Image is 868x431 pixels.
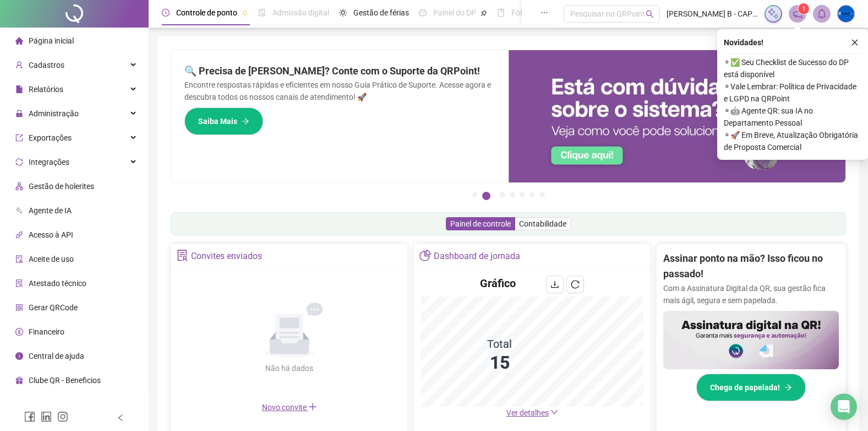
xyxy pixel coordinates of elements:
[500,192,505,197] button: 3
[353,8,409,17] span: Gestão de férias
[696,374,806,401] button: Chega de papelada!
[539,192,545,197] button: 7
[15,134,23,142] span: export
[15,37,23,45] span: home
[550,280,559,289] span: download
[646,10,654,18] span: search
[472,192,478,197] button: 1
[29,61,64,69] span: Cadastros
[29,279,86,288] span: Atestado técnico
[308,402,317,411] span: plus
[29,303,78,312] span: Gerar QRCode
[242,10,248,17] span: pushpin
[724,36,763,49] span: Novidades !
[450,219,511,228] span: Painel de controle
[24,411,35,422] span: facebook
[434,247,520,266] div: Dashboard de jornada
[184,107,263,135] button: Saiba Mais
[784,384,792,391] span: arrow-right
[663,311,839,369] img: banner%2F02c71560-61a6-44d4-94b9-c8ab97240462.png
[482,192,490,200] button: 2
[571,280,580,289] span: reload
[15,376,23,384] span: gift
[29,85,63,94] span: Relatórios
[41,411,52,422] span: linkedin
[15,328,23,336] span: dollar
[506,408,549,417] span: Ver detalhes
[29,327,64,336] span: Financeiro
[29,158,69,166] span: Integrações
[419,250,431,261] span: pie-chart
[15,231,23,239] span: api
[191,247,262,266] div: Convites enviados
[29,206,72,215] span: Agente de IA
[519,219,566,228] span: Contabilidade
[29,230,73,239] span: Acesso à API
[497,9,505,17] span: book
[242,117,249,125] span: arrow-right
[831,394,857,420] div: Open Intercom Messenger
[511,8,582,17] span: Folha de pagamento
[15,110,23,117] span: lock
[162,9,170,17] span: clock-circle
[838,6,854,22] img: 10806
[509,50,846,182] img: banner%2F0cf4e1f0-cb71-40ef-aa93-44bd3d4ee559.png
[272,8,329,17] span: Admissão digital
[176,8,237,17] span: Controle de ponto
[724,105,861,129] span: ⚬ 🤖 Agente QR: sua IA no Departamento Pessoal
[184,63,495,79] h2: 🔍 Precisa de [PERSON_NAME]? Conte com o Suporte da QRPoint!
[29,109,79,118] span: Administração
[15,182,23,190] span: apartment
[177,250,188,261] span: solution
[724,80,861,105] span: ⚬ Vale Lembrar: Política de Privacidade e LGPD na QRPoint
[793,9,803,19] span: notification
[198,115,237,127] span: Saiba Mais
[529,192,535,197] button: 6
[15,85,23,93] span: file
[29,133,72,142] span: Exportações
[258,9,266,17] span: file-done
[15,255,23,263] span: audit
[15,158,23,166] span: sync
[520,192,525,197] button: 5
[15,279,23,287] span: solution
[29,182,94,191] span: Gestão de holerites
[798,3,809,14] sup: 1
[802,5,806,13] span: 1
[480,276,516,291] h4: Gráfico
[15,304,23,311] span: qrcode
[481,10,487,17] span: pushpin
[767,8,779,20] img: sparkle-icon.fc2bf0ac1784a2077858766a79e2daf3.svg
[506,408,558,417] a: Ver detalhes down
[239,362,340,374] div: Não há dados
[667,8,758,20] span: [PERSON_NAME] B - CAPITAL CONTABILIDADE
[29,36,74,45] span: Página inicial
[15,352,23,360] span: info-circle
[433,8,476,17] span: Painel do DP
[510,192,515,197] button: 4
[57,411,68,422] span: instagram
[29,255,74,263] span: Aceite de uso
[29,352,84,360] span: Central de ajuda
[817,9,827,19] span: bell
[184,79,495,103] p: Encontre respostas rápidas e eficientes em nosso Guia Prático de Suporte. Acesse agora e descubra...
[419,9,427,17] span: dashboard
[29,376,101,385] span: Clube QR - Beneficios
[262,403,317,412] span: Novo convite
[117,414,124,422] span: left
[15,61,23,69] span: user-add
[339,9,347,17] span: sun
[541,9,548,17] span: ellipsis
[550,408,558,416] span: down
[724,56,861,80] span: ⚬ ✅ Seu Checklist de Sucesso do DP está disponível
[724,129,861,153] span: ⚬ 🚀 Em Breve, Atualização Obrigatória de Proposta Comercial
[851,39,859,46] span: close
[710,381,780,394] span: Chega de papelada!
[663,282,839,306] p: Com a Assinatura Digital da QR, sua gestão fica mais ágil, segura e sem papelada.
[663,251,839,282] h2: Assinar ponto na mão? Isso ficou no passado!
